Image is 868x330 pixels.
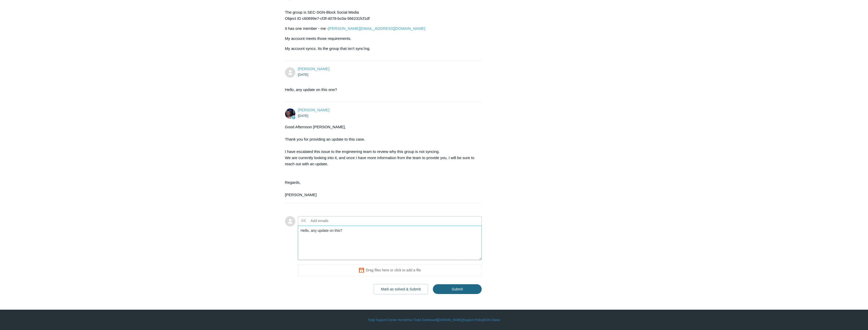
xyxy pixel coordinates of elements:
a: [PERSON_NAME] [298,108,330,112]
p: It has one member - me - [285,25,477,32]
a: Your Todyl Dashboard [407,318,437,322]
button: Mark as solved & Submit [374,284,428,294]
a: [PERSON_NAME][EMAIL_ADDRESS][DOMAIN_NAME] [328,26,425,31]
p: My account meets those requirements. [285,35,477,42]
a: Support Policy [463,318,483,322]
div: | | | | [285,318,583,322]
label: CC [301,217,306,225]
p: My account syncs. Its the group that isn't sync'ing. [285,45,477,52]
time: 08/11/2025, 15:35 [298,114,308,118]
span: Connor Davis [298,108,330,112]
time: 08/11/2025, 14:24 [298,73,308,77]
p: The group is SEC-SGN-Block Social Media Object ID c60899e7-cf3f-4078-bc0a-566231fcf1df [285,9,477,22]
a: SGN Status [484,318,500,322]
input: Add emails [309,217,364,225]
a: Todyl Support Center Home [368,318,406,322]
a: [DOMAIN_NAME] [438,318,462,322]
input: Submit [433,284,482,294]
p: Hello, any update on this one? [285,87,477,93]
textarea: Add your reply [298,226,482,260]
span: Chris Fontenot [298,67,330,71]
a: [PERSON_NAME] [298,67,330,71]
div: Good Afternoon [PERSON_NAME], Thank you for providing an update to this case. I have escalated th... [285,124,477,198]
